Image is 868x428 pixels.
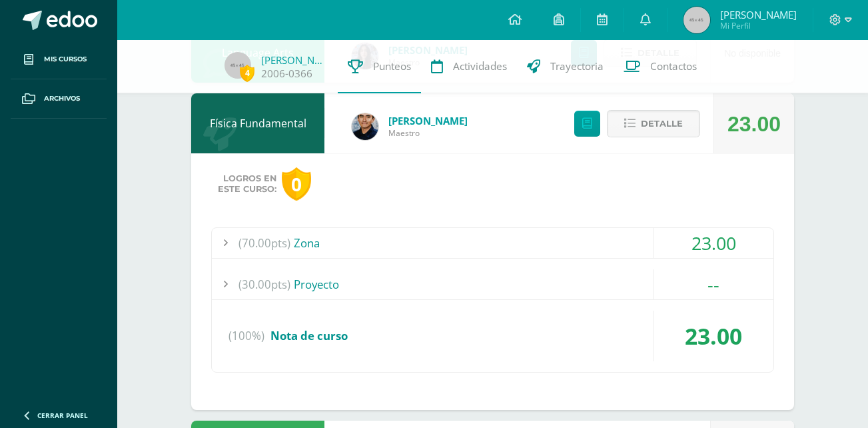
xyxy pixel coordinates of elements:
div: Zona [212,228,773,258]
a: Actividades [421,40,517,93]
div: 23.00 [727,94,781,154]
span: (30.00pts) [238,269,290,299]
a: Trayectoria [517,40,614,93]
div: 0 [282,167,311,201]
a: Mis cursos [11,40,107,79]
img: 45x45 [683,7,710,33]
span: (70.00pts) [238,228,290,258]
span: Trayectoria [550,59,604,73]
button: Detalle [607,110,700,137]
img: 118ee4e8e89fd28cfd44e91cd8d7a532.png [352,113,378,140]
img: 45x45 [224,52,251,79]
span: Nota de curso [270,328,348,343]
span: Punteos [373,59,411,73]
span: Contactos [650,59,697,73]
div: -- [653,269,773,299]
span: Mi Perfil [720,20,797,31]
a: Archivos [11,79,107,119]
span: Maestro [388,127,468,139]
div: 23.00 [653,311,773,361]
div: Proyecto [212,269,773,299]
span: Cerrar panel [37,411,88,420]
span: 4 [240,65,254,81]
span: Mis cursos [44,54,87,65]
span: (100%) [228,311,264,361]
div: Física Fundamental [191,93,324,153]
span: Archivos [44,93,80,104]
a: Contactos [614,40,707,93]
div: 23.00 [653,228,773,258]
span: [PERSON_NAME] [720,8,797,21]
a: [PERSON_NAME] [261,53,328,67]
span: Logros en este curso: [218,173,276,195]
a: Punteos [338,40,421,93]
span: Actividades [453,59,507,73]
span: Detalle [641,111,683,136]
a: 2006-0366 [261,67,312,81]
a: [PERSON_NAME] [388,114,468,127]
